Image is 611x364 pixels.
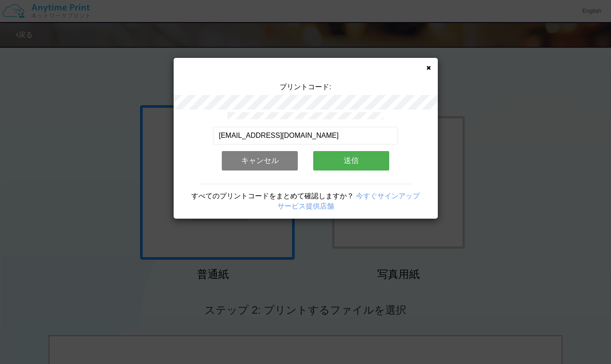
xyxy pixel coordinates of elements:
[356,192,420,200] a: 今すぐサインアップ
[213,127,398,144] input: メールアドレス
[313,151,389,171] button: 送信
[280,83,331,91] span: プリントコード:
[277,202,334,210] a: サービス提供店舗
[191,192,354,200] span: すべてのプリントコードをまとめて確認しますか？
[222,151,298,171] button: キャンセル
